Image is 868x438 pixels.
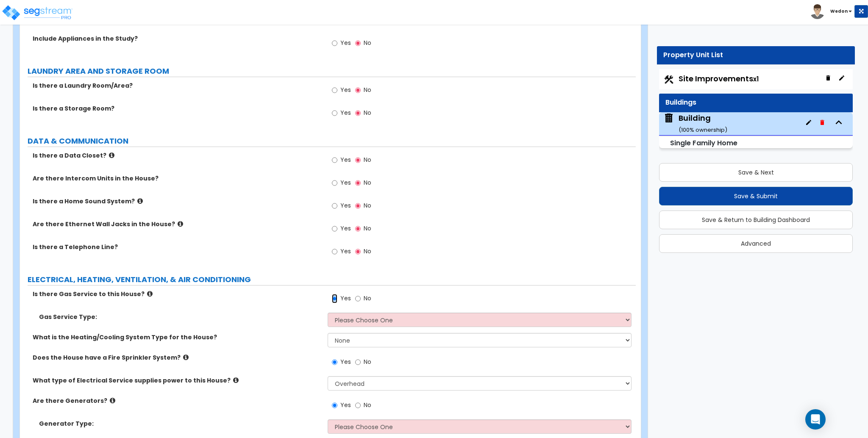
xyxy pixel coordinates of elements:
label: Is there a Telephone Line? [33,243,321,251]
input: No [355,86,361,95]
small: x1 [753,75,759,83]
input: No [355,39,361,48]
label: Are there Intercom Units in the House? [33,174,321,183]
span: No [364,247,371,255]
span: Yes [340,108,351,117]
span: No [364,108,371,117]
label: Is there a Laundry Room/Area? [33,81,321,90]
label: ELECTRICAL, HEATING, VENTILATION, & AIR CONDITIONING [28,274,636,285]
label: Is there a Data Closet? [33,151,321,160]
div: Building [679,113,727,134]
input: Yes [332,224,337,233]
span: No [364,39,371,47]
div: Buildings [665,98,846,108]
span: No [364,201,371,210]
input: No [355,247,361,256]
input: No [355,401,361,410]
input: Yes [332,108,337,118]
label: Include Appliances in the Study? [33,34,321,43]
img: logo_pro_r.png [1,4,73,21]
input: Yes [332,294,337,303]
span: No [364,86,371,94]
small: ( 100 % ownership) [679,126,727,134]
input: Yes [332,201,337,211]
input: Yes [332,358,337,367]
img: building.svg [663,113,674,124]
span: Yes [340,358,351,366]
span: Yes [340,247,351,255]
label: Is there a Home Sound System? [33,197,321,205]
i: click for more info! [183,354,189,360]
button: Save & Next [659,163,853,182]
span: Yes [340,401,351,409]
b: Wedon [830,8,848,14]
button: Save & Submit [659,187,853,205]
label: Are there Ethernet Wall Jacks in the House? [33,220,321,228]
img: Construction.png [663,74,674,85]
i: click for more info! [147,291,153,297]
span: Yes [340,178,351,187]
i: click for more info! [109,152,114,158]
label: DATA & COMMUNICATION [28,136,636,147]
input: Yes [332,86,337,95]
span: No [364,178,371,187]
input: No [355,224,361,233]
input: Yes [332,401,337,410]
input: No [355,178,361,188]
input: No [355,358,361,367]
i: click for more info! [137,198,143,204]
label: Are there Generators? [33,396,321,405]
span: Yes [340,155,351,164]
span: No [364,401,371,409]
small: Single Family Home [670,138,737,148]
button: Save & Return to Building Dashboard [659,211,853,229]
img: avatar.png [810,4,825,19]
label: Gas Service Type: [39,313,321,321]
span: No [364,155,371,164]
button: Advanced [659,234,853,253]
span: Yes [340,86,351,94]
label: Does the House have a Fire Sprinkler System? [33,353,321,362]
label: LAUNDRY AREA AND STORAGE ROOM [28,66,636,77]
label: What type of Electrical Service supplies power to this House? [33,376,321,385]
span: Site Improvements [679,73,759,84]
label: Is there Gas Service to this House? [33,290,321,298]
span: No [364,358,371,366]
span: No [364,294,371,302]
label: What is the Heating/Cooling System Type for the House? [33,333,321,341]
i: click for more info! [233,377,239,383]
input: Yes [332,155,337,165]
label: Generator Type: [39,419,321,428]
i: click for more info! [110,397,115,404]
input: No [355,108,361,118]
span: No [364,224,371,233]
label: Is there a Storage Room? [33,104,321,113]
input: No [355,294,361,303]
input: Yes [332,178,337,188]
span: Yes [340,201,351,210]
span: Yes [340,294,351,302]
input: Yes [332,247,337,256]
span: Yes [340,39,351,47]
span: Yes [340,224,351,233]
input: Yes [332,39,337,48]
div: Open Intercom Messenger [805,409,826,430]
input: No [355,201,361,211]
i: click for more info! [178,221,183,227]
span: Building [663,113,727,134]
div: Property Unit List [663,50,849,60]
input: No [355,155,361,165]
